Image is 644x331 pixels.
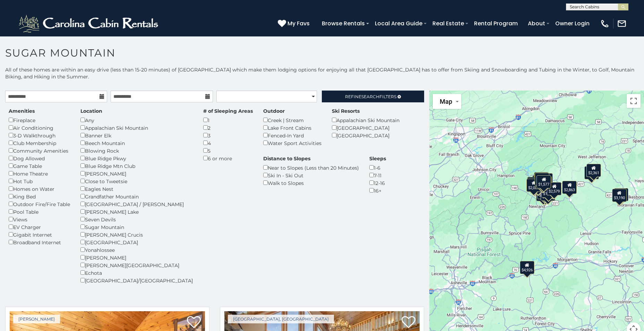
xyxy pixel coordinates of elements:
span: My Favs [287,19,310,28]
div: Appalachian Ski Mountain [80,124,193,131]
a: [GEOGRAPHIC_DATA], [GEOGRAPHIC_DATA] [228,315,334,323]
a: About [524,17,549,29]
div: Gigabit Internet [9,231,70,238]
div: Outdoor Fire/Fire Table [9,200,70,208]
div: Walk to Slopes [263,179,359,187]
div: Home Theatre [9,170,70,177]
label: Amenities [9,108,35,114]
div: $2,024 [527,179,541,192]
div: 12-16 [369,179,386,187]
img: phone-regular-white.png [600,19,610,28]
a: RefineSearchFilters [322,91,424,102]
div: $1,240 [534,172,549,185]
div: $2,195 [541,188,556,201]
div: Beech Mountain [80,139,193,147]
div: Game Table [9,162,70,170]
a: Real Estate [429,17,467,29]
button: Toggle fullscreen view [627,94,641,108]
div: Seven Devils [80,215,193,223]
a: Add to favorites [187,315,201,330]
div: Sugar Mountain [80,223,193,231]
a: [PERSON_NAME] [13,315,60,323]
div: Creek | Stream [263,116,321,124]
div: [GEOGRAPHIC_DATA] [80,238,193,246]
div: 2 [203,124,253,131]
img: White-1-2.png [17,13,161,34]
a: Owner Login [552,17,593,29]
div: 6 or more [203,154,253,162]
div: 4 [203,139,253,147]
div: $3,881 [584,166,599,179]
div: Grandfather Mountain [80,193,193,200]
a: Add to favorites [402,315,415,330]
div: $4,926 [520,261,534,274]
div: Water Sport Activities [263,139,321,147]
div: 3-D Walkthrough [9,131,70,139]
div: Any [80,116,193,124]
div: [PERSON_NAME] [80,170,193,177]
div: Banner Elk [80,131,193,139]
label: # of Sleeping Areas [203,108,253,114]
div: Club Membership [9,139,70,147]
div: Eagles Nest [80,185,193,193]
div: King Bed [9,193,70,200]
div: $2,361 [586,164,601,177]
img: mail-regular-white.png [617,19,627,28]
div: $1,360 [527,177,542,190]
div: $1,859 [542,185,556,198]
span: Refine Filters [345,94,396,99]
div: 7-11 [369,171,386,179]
div: [GEOGRAPHIC_DATA] [332,131,400,139]
div: [GEOGRAPHIC_DATA] [332,124,400,131]
span: Search [361,94,379,99]
span: Map [440,98,452,105]
div: [PERSON_NAME] [80,254,193,261]
div: $2,988 [536,188,551,201]
div: Echota [80,269,193,277]
div: Pool Table [9,208,70,215]
div: 16+ [369,187,386,194]
div: $1,806 [537,186,552,199]
a: Browse Rentals [318,17,368,29]
div: Yonahlossee [80,246,193,254]
label: Location [80,108,102,114]
div: Near to Slopes (Less than 20 Minutes) [263,164,359,171]
div: EV Charger [9,223,70,231]
label: Distance to Slopes [263,155,310,162]
div: $1,577 [537,175,551,188]
a: My Favs [278,19,311,28]
label: Outdoor [263,108,285,114]
div: 1-6 [369,164,386,171]
div: Blue Ridge Mtn Club [80,162,193,170]
div: Blue Ridge Pkwy [80,154,193,162]
div: Dog Allowed [9,154,70,162]
div: [GEOGRAPHIC_DATA] / [PERSON_NAME] [80,200,193,208]
div: [PERSON_NAME] Crucis [80,231,193,238]
label: Ski Resorts [332,108,360,114]
div: Lake Front Cabins [263,124,321,131]
div: [PERSON_NAME] Lake [80,208,193,215]
div: $3,190 [612,189,627,202]
div: 1 [203,116,253,124]
div: Fenced-In Yard [263,131,321,139]
div: Fireplace [9,116,70,124]
a: Rental Program [471,17,521,29]
div: $2,929 [535,173,549,186]
div: Homes on Water [9,185,70,193]
div: 5 [203,147,253,154]
div: Appalachian Ski Mountain [332,116,400,124]
label: Sleeps [369,155,386,162]
div: Close to Tweetsie [80,177,193,185]
div: [GEOGRAPHIC_DATA]/[GEOGRAPHIC_DATA] [80,277,193,284]
div: Air Conditioning [9,124,70,131]
a: Local Area Guide [371,17,426,29]
div: $2,579 [547,182,562,195]
button: Change map style [433,94,461,109]
div: Blowing Rock [80,147,193,154]
div: $3,292 [614,188,629,201]
div: Hot Tub [9,177,70,185]
div: Broadband Internet [9,238,70,246]
div: Community Amenities [9,147,70,154]
div: [PERSON_NAME][GEOGRAPHIC_DATA] [80,261,193,269]
div: Views [9,215,70,223]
